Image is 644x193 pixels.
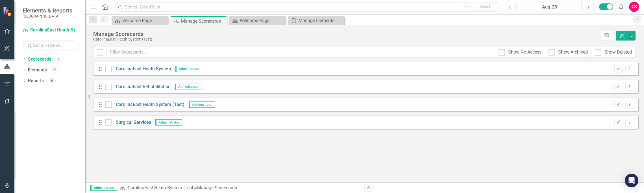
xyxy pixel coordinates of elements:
[3,7,13,16] img: ClearPoint Strategy
[479,4,491,9] span: Search
[625,174,638,187] div: Open Intercom Messenger
[112,84,171,90] a: CarolinaEast Rehabilitation
[90,185,117,191] span: Administrator
[23,27,79,33] a: CarolinaEast Heath System (Test)
[508,49,541,56] div: Show No Access
[112,119,151,126] a: Surgical Services
[155,119,182,126] span: Administrator
[230,17,284,24] a: Welcome Page
[23,7,72,14] span: Elements & Reports
[114,2,501,12] input: Search ClearPoint...
[93,37,597,41] div: CarolinaEast Heath System (Test)
[54,57,63,62] div: 4
[629,2,639,12] button: CS
[113,17,167,24] a: Welcome Page
[558,49,588,56] div: Show Archived
[112,101,184,108] a: CarolinaEast Heath System (Test)
[181,18,225,25] div: Manage Scorecards
[604,49,632,56] div: Show Deleted
[517,2,582,12] button: Aug-25
[112,66,171,72] a: CarolinaEast Heath System
[28,67,47,73] a: Elements
[128,185,195,190] a: CarolinaEast Heath System (Test)
[120,185,360,191] div: » Manage Scorecards
[122,17,167,24] div: Welcome Page
[519,4,580,10] div: Aug-25
[28,78,44,84] a: Reports
[189,101,215,108] span: Administrator
[23,41,79,50] input: Search Below...
[23,14,72,18] small: [GEOGRAPHIC_DATA]
[289,17,343,24] a: Manage Elements
[299,17,343,24] div: Manage Elements
[471,3,499,11] button: Search
[240,17,284,24] div: Welcome Page
[50,68,59,73] div: 25
[28,56,51,63] a: Scorecards
[106,47,495,58] input: Filter Scorecards...
[175,66,202,72] span: Administrator
[175,84,201,90] span: Administrator
[93,31,597,37] div: Manage Scorecards
[47,78,56,83] div: 16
